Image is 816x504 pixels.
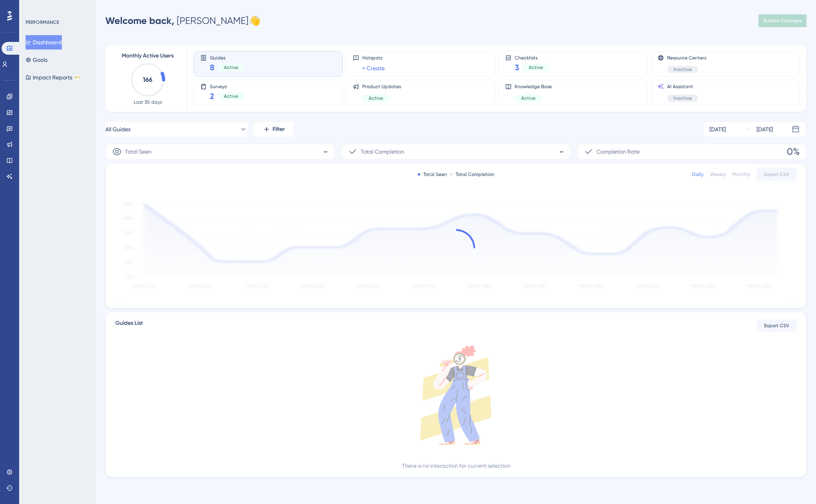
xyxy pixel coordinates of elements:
span: Checklists [515,55,549,60]
div: BETA [74,75,81,79]
span: 8 [210,62,214,73]
span: Completion Rate [597,147,640,156]
span: Hotspots [362,55,385,61]
div: [PERSON_NAME] 👋 [105,14,261,27]
span: Inactive [674,66,692,73]
a: + Create [362,63,385,73]
button: Goals [26,53,47,67]
div: [DATE] [757,125,773,134]
span: All Guides [105,125,130,134]
span: Publish Changes [763,18,802,24]
span: Product Updates [362,83,401,90]
span: Guides [210,55,245,60]
span: Export CSV [764,171,789,178]
div: Total Seen [418,171,447,178]
span: Knowledge Base [515,83,552,90]
span: Active [521,95,535,101]
span: Total Completion [361,147,404,156]
div: Daily [692,171,703,178]
button: Publish Changes [759,14,806,27]
span: Resource Centers [667,55,706,61]
span: Total Seen [125,147,152,156]
span: 3 [515,62,519,73]
span: - [559,145,564,158]
div: There is no interaction for current selection [402,461,510,470]
span: Active [369,95,383,101]
span: Export CSV [764,322,789,329]
span: Filter [273,125,285,134]
div: [DATE] [709,125,726,134]
span: Inactive [674,95,692,101]
span: Monthly Active Users [122,51,174,61]
div: Weekly [710,171,726,178]
span: Guides List [115,318,143,333]
span: Surveys [210,83,245,89]
span: 2 [210,91,214,102]
span: Welcome back, [105,15,174,26]
button: All Guides [105,121,247,137]
button: Impact ReportsBETA [26,70,81,85]
span: Last 30 days [134,99,162,105]
button: Dashboard [26,35,62,49]
span: Active [224,93,238,99]
span: 0% [787,145,800,158]
span: Active [529,64,543,71]
button: Export CSV [757,168,796,181]
button: Filter [254,121,294,137]
span: - [323,145,328,158]
span: Active [224,64,238,71]
div: Total Completion [450,171,494,178]
div: Monthly [732,171,750,178]
span: AI Assistant [667,83,698,90]
div: PERFORMANCE [26,19,59,26]
button: Export CSV [757,319,796,332]
text: 166 [143,76,152,83]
